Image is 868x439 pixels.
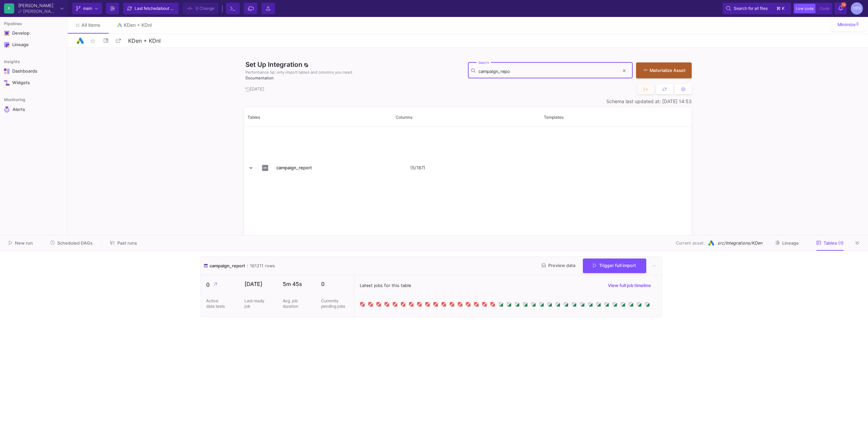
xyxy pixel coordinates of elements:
div: Widgets [12,80,56,85]
span: New run [15,241,33,246]
span: Latest jobs for this table [360,282,411,288]
img: Tab icon [117,22,122,28]
span: k [782,4,785,13]
button: Tables (1) [808,238,852,248]
img: Navigation icon [4,31,9,36]
span: Trigger full import [593,263,636,268]
div: Dashboards [12,69,56,74]
img: icon [203,262,208,269]
p: Currently pending jobs [321,298,349,309]
button: 58 [834,3,847,14]
img: Logo [76,37,84,45]
div: [PERSON_NAME] [18,3,58,8]
button: Code [818,4,831,13]
input: Search for Tables, Columns, etc. [478,69,619,74]
a: Documentation [245,76,274,80]
span: src/Integrations/KDen [717,240,762,246]
span: Lineage [782,241,799,246]
span: 161211 rows [248,262,275,269]
img: Navigation icon [4,80,9,85]
div: Alerts [13,107,57,113]
button: New run [1,238,41,248]
div: KDen + KDnl [124,22,152,28]
div: Press SPACE to select this row. [244,159,689,176]
mat-expansion-panel-header: Navigation iconDevelop [2,28,66,39]
div: K [4,3,14,14]
img: Google Ads [708,240,715,247]
button: Lineage [767,238,807,248]
button: Low code [794,4,815,13]
p: Avg. job duration [283,298,303,309]
span: Search for all files [734,3,768,14]
span: main [83,3,92,14]
span: All items [81,22,100,28]
p: Active data tests [206,298,226,309]
span: Tables (1) [824,241,844,246]
div: Lineage [12,42,56,47]
div: Develop [12,31,22,36]
img: Navigation icon [4,69,9,74]
a: Navigation iconDashboards [2,66,66,77]
button: Last fetchedabout 3 hours ago [123,3,179,14]
span: Current asset: [676,240,705,246]
div: Schema last updated at: [DATE] 14:53 [244,99,692,104]
a: Navigation iconWidgets [2,77,66,88]
button: Past runs [102,238,145,248]
button: [DATE] [244,84,266,95]
span: campaign_report [210,262,245,269]
span: Preview data [542,263,575,268]
a: Navigation iconAlerts [2,104,66,115]
div: YPS [851,2,863,15]
button: Scheduled DAGs [42,238,101,248]
div: Set Up Integration [244,60,468,81]
p: 0 [321,280,349,287]
mat-icon: star_border [89,37,97,45]
button: Search for all files⌘k [723,3,791,14]
y42-source-table-renderer: campaign_report [276,165,312,170]
button: Trigger full import [583,259,646,273]
p: Last ready job [244,298,265,309]
span: Scheduled DAGs [57,241,93,246]
button: main [72,3,102,14]
span: Columns [396,115,412,120]
span: View full job timeline [608,283,651,288]
span: Tables [248,115,260,120]
img: Navigation icon [4,42,9,47]
span: [DATE] [245,87,264,92]
button: View full job timeline [603,280,656,290]
y42-import-column-renderer: (5/187) [410,165,425,170]
div: Last fetched [135,3,175,14]
span: Low code [796,6,813,11]
p: 0 [206,280,234,289]
button: Preview data [536,261,581,271]
span: Code [820,6,829,11]
button: ⌘k [774,4,787,13]
img: Navigation icon [4,107,10,113]
p: 5m 45s [283,280,310,287]
button: Materialize Asset [636,62,692,78]
span: Templates [544,115,564,120]
span: 58 [841,2,846,7]
p: [DATE] [244,280,272,287]
span: ⌘ [776,4,781,13]
div: [PERSON_NAME] [23,9,58,14]
a: Navigation iconLineage [2,39,66,50]
div: Materialize Asset [643,67,682,74]
button: YPS [849,2,863,15]
span: Past runs [117,241,137,246]
span: Performance tip: only import tables and columns you need [245,70,352,75]
span: about 3 hours ago [158,6,193,11]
